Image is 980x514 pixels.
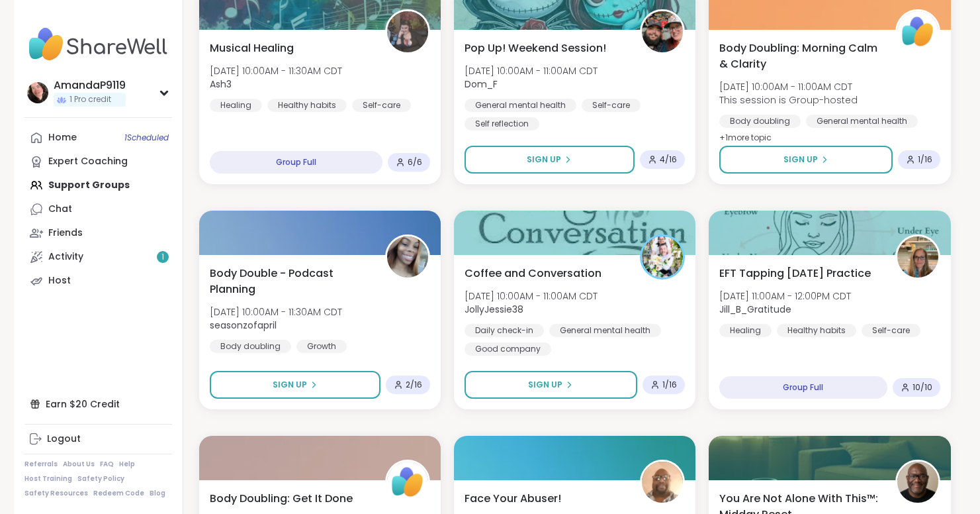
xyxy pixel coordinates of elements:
div: Self reflection [465,117,539,130]
a: Help [119,460,135,469]
span: Coffee and Conversation [465,266,601,282]
span: 10 / 10 [913,382,932,393]
div: Friends [48,227,83,240]
div: Activity [48,250,83,264]
button: Sign Up [210,371,380,399]
div: Expert Coaching [48,155,128,168]
div: AmandaP9119 [54,78,126,93]
a: Safety Resources [24,489,88,498]
span: [DATE] 10:00AM - 11:00AM CDT [719,80,858,93]
img: seasonzofapril [387,236,428,278]
span: 1 [161,252,164,263]
div: Home [48,131,77,144]
div: Healthy habits [267,99,347,112]
div: Earn $20 Credit [24,392,172,416]
div: Healthy habits [777,324,856,337]
span: 1 Pro credit [69,94,111,105]
b: Jill_B_Gratitude [719,303,791,316]
span: Sign Up [783,154,818,166]
span: Body Double - Podcast Planning [210,266,371,297]
span: [DATE] 10:00AM - 11:30AM CDT [210,305,342,319]
img: AmandaP9119 [27,82,48,103]
span: Sign Up [273,379,307,391]
div: Chat [48,203,72,216]
div: Body doubling [210,340,291,353]
span: EFT Tapping [DATE] Practice [719,266,871,282]
span: This session is Group-hosted [719,93,858,107]
span: 4 / 16 [660,154,677,165]
a: FAQ [100,460,114,469]
span: Body Doubling: Morning Calm & Clarity [719,40,880,72]
b: Dom_F [465,77,498,91]
a: Host [24,269,172,293]
div: General mental health [465,99,576,112]
img: ShareWell Nav Logo [24,21,172,68]
img: Dom_F [642,11,683,52]
a: Chat [24,197,172,221]
a: About Us [63,460,95,469]
span: Sign Up [528,379,562,391]
span: Musical Healing [210,40,294,56]
span: [DATE] 10:00AM - 11:30AM CDT [210,64,342,77]
div: General mental health [549,324,661,337]
div: Group Full [210,151,382,174]
div: Self-care [862,324,920,337]
span: Sign Up [527,154,561,166]
div: Body doubling [719,115,801,128]
span: Pop Up! Weekend Session! [465,40,606,56]
div: Good company [465,342,551,356]
button: Sign Up [465,146,635,174]
img: ShareWell [387,462,428,503]
a: Redeem Code [93,489,144,498]
a: Safety Policy [77,474,124,484]
img: dougr2026 [642,462,683,503]
span: 1 Scheduled [124,132,169,143]
div: Self-care [582,99,641,112]
span: 6 / 6 [408,157,422,168]
div: Healing [210,99,262,112]
b: JollyJessie38 [465,303,523,316]
a: Host Training [24,474,72,484]
a: Expert Coaching [24,150,172,174]
img: ShareWell [897,11,938,52]
a: Logout [24,427,172,451]
a: Blog [150,489,165,498]
span: [DATE] 10:00AM - 11:00AM CDT [465,64,598,77]
img: Jill_B_Gratitude [897,236,938,278]
div: General mental health [806,115,918,128]
span: Face Your Abuser! [465,491,561,507]
b: seasonzofapril [210,319,277,332]
a: Activity1 [24,245,172,269]
div: Healing [719,324,772,337]
img: Ash3 [387,11,428,52]
span: Body Doubling: Get It Done [210,491,353,507]
a: Friends [24,221,172,245]
span: [DATE] 11:00AM - 12:00PM CDT [719,289,851,303]
span: 1 / 16 [918,154,932,165]
span: [DATE] 10:00AM - 11:00AM CDT [465,289,598,303]
a: Home1Scheduled [24,126,172,150]
a: Referrals [24,460,58,469]
b: Ash3 [210,77,232,91]
div: Daily check-in [465,324,544,337]
div: Growth [296,340,347,353]
div: Logout [47,433,81,446]
img: JonathanListens [897,462,938,503]
button: Sign Up [719,146,892,174]
button: Sign Up [465,371,637,399]
span: 2 / 16 [406,380,422,390]
div: Self-care [352,99,411,112]
div: Host [48,274,71,287]
span: 1 / 16 [662,380,677,390]
img: JollyJessie38 [642,236,683,278]
div: Group Full [719,376,887,399]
